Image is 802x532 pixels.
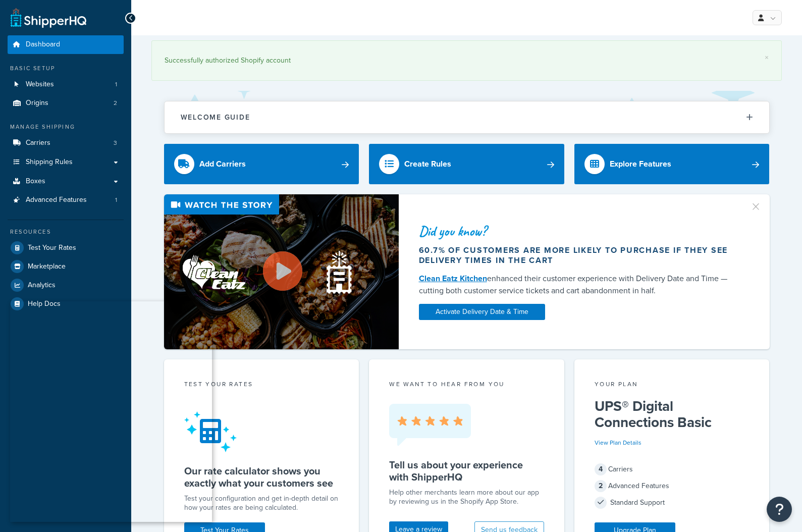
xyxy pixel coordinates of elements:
span: Websites [26,80,54,89]
span: Test Your Rates [28,244,76,252]
span: 2 [114,99,117,108]
div: Successfully authorized Shopify account [165,54,769,68]
span: Help Docs [28,300,61,308]
h5: UPS® Digital Connections Basic [595,398,750,431]
a: Activate Delivery Date & Time [419,304,545,320]
a: View Plan Details [595,438,641,447]
div: Test your rates [184,380,339,391]
a: Create Rules [369,144,564,184]
a: Analytics [8,276,124,294]
div: Standard Support [595,496,750,510]
div: Create Rules [404,157,451,171]
span: Shipping Rules [26,158,73,167]
div: Your Plan [595,380,750,391]
li: Origins [8,94,124,113]
a: Marketplace [8,257,124,276]
a: Shipping Rules [8,153,124,172]
a: Dashboard [8,35,124,54]
span: Carriers [26,139,50,147]
a: Help Docs [8,295,124,313]
li: Advanced Features [8,191,124,209]
div: Basic Setup [8,64,124,73]
a: Websites1 [8,75,124,94]
a: Carriers3 [8,134,124,152]
a: Boxes [8,172,124,191]
span: Analytics [28,281,56,290]
div: Did you know? [419,224,738,238]
div: Add Carriers [199,157,246,171]
a: Add Carriers [164,144,359,184]
button: Open Resource Center [767,497,792,522]
h5: Our rate calculator shows you exactly what your customers see [184,465,339,489]
div: Carriers [595,462,750,476]
a: Origins2 [8,94,124,113]
a: Test Your Rates [8,239,124,257]
div: Manage Shipping [8,123,124,131]
li: Websites [8,75,124,94]
span: 4 [595,463,607,475]
h2: Welcome Guide [181,114,250,121]
a: Advanced Features1 [8,191,124,209]
span: Origins [26,99,48,108]
div: Resources [8,228,124,236]
span: 1 [115,196,117,204]
p: we want to hear from you [389,380,544,389]
button: Welcome Guide [165,101,769,133]
p: Help other merchants learn more about our app by reviewing us in the Shopify App Store. [389,488,544,506]
span: Advanced Features [26,196,87,204]
span: 3 [114,139,117,147]
span: Marketplace [28,262,66,271]
span: 1 [115,80,117,89]
div: enhanced their customer experience with Delivery Date and Time — cutting both customer service ti... [419,273,738,297]
span: Dashboard [26,40,60,49]
div: 60.7% of customers are more likely to purchase if they see delivery times in the cart [419,245,738,265]
div: Advanced Features [595,479,750,493]
a: × [765,54,769,62]
span: Boxes [26,177,45,186]
h5: Tell us about your experience with ShipperHQ [389,459,544,483]
div: Explore Features [610,157,671,171]
div: Test your configuration and get in-depth detail on how your rates are being calculated. [184,494,339,512]
img: Video thumbnail [164,194,399,349]
li: Carriers [8,134,124,152]
a: Explore Features [574,144,770,184]
a: Clean Eatz Kitchen [419,273,487,284]
span: 2 [595,480,607,492]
